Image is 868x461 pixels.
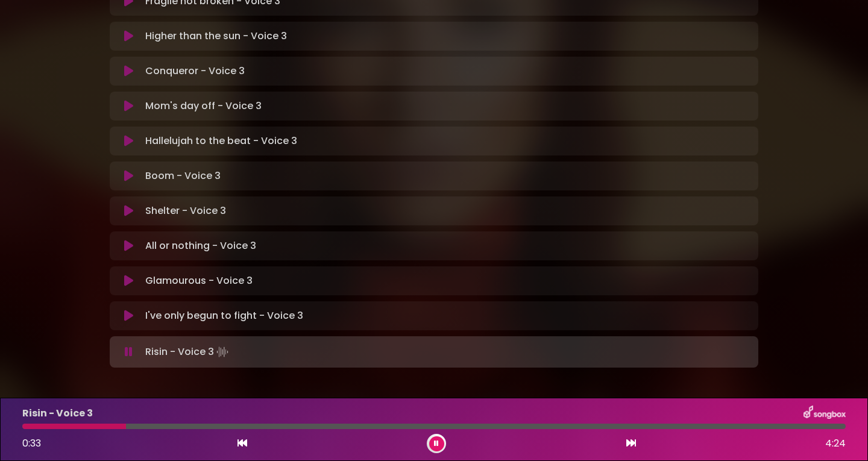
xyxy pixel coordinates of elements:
[145,29,287,43] p: Higher than the sun - Voice 3
[145,343,231,360] p: Risin - Voice 3
[145,64,245,78] p: Conqueror - Voice 3
[145,99,262,113] p: Mom's day off - Voice 3
[214,343,231,360] img: waveform4.gif
[145,239,256,253] p: All or nothing - Voice 3
[145,309,303,323] p: I've only begun to fight - Voice 3
[22,406,93,421] p: Risin - Voice 3
[145,204,226,218] p: Shelter - Voice 3
[145,274,253,288] p: Glamourous - Voice 3
[145,169,221,183] p: Boom - Voice 3
[145,134,297,148] p: Hallelujah to the beat - Voice 3
[804,406,846,421] img: songbox-logo-white.png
